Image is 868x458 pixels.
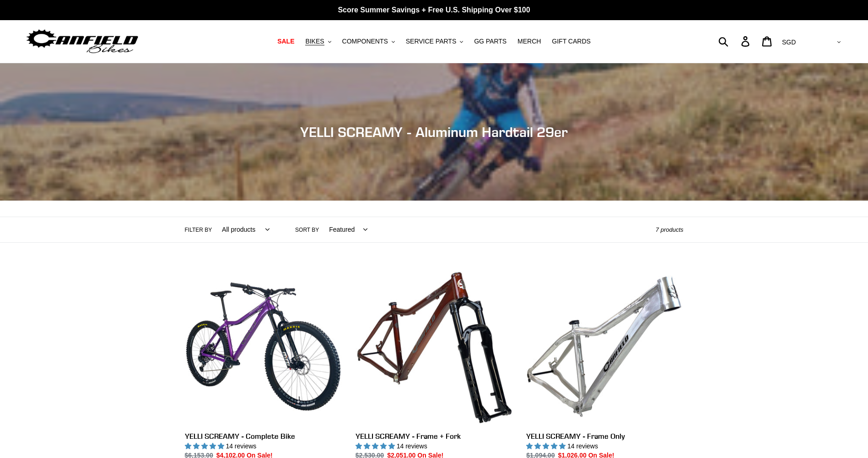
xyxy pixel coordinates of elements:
[518,38,541,45] span: MERCH
[277,38,294,45] span: SALE
[295,226,319,234] label: Sort by
[547,35,595,48] a: GIFT CARDS
[723,31,747,51] input: Search
[552,38,591,45] span: GIFT CARDS
[406,38,456,45] span: SERVICE PARTS
[300,124,568,140] span: YELLI SCREAMY - Aluminum Hardtail 29er
[513,35,545,48] a: MERCH
[301,35,335,48] button: BIKES
[342,38,388,45] span: COMPONENTS
[185,226,212,234] label: Filter by
[273,35,299,48] a: SALE
[656,226,684,233] span: 7 products
[469,35,511,48] a: GG PARTS
[25,27,140,56] img: Canfield Bikes
[338,35,399,48] button: COMPONENTS
[401,35,468,48] button: SERVICE PARTS
[474,38,507,45] span: GG PARTS
[305,38,324,45] span: BIKES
